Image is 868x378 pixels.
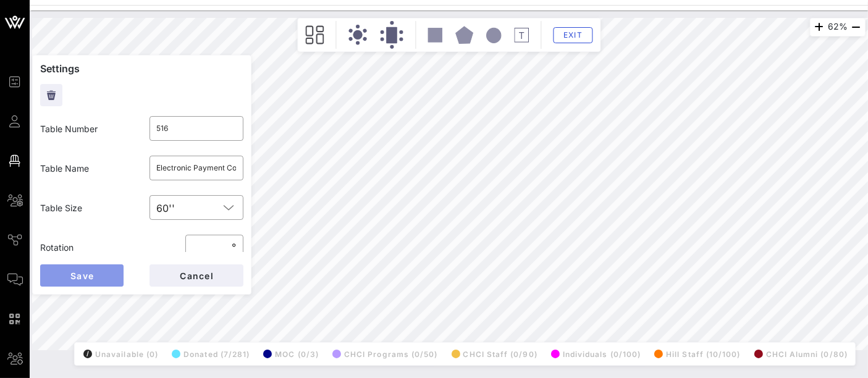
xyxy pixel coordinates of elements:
[40,264,124,287] button: Save
[553,27,592,43] button: Exit
[810,18,866,36] div: 62%
[70,271,94,281] span: Save
[40,63,243,74] p: Settings
[150,195,244,220] div: 60''
[40,84,62,106] button: Delete Table
[179,271,214,281] span: Cancel
[33,194,142,222] div: Table Size
[33,115,142,143] div: Table Number
[229,241,236,253] div: °
[157,203,175,214] div: 60''
[150,264,243,287] button: Cancel
[33,154,142,182] div: Table Name
[561,30,584,40] span: Exit
[33,233,142,261] div: Rotation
